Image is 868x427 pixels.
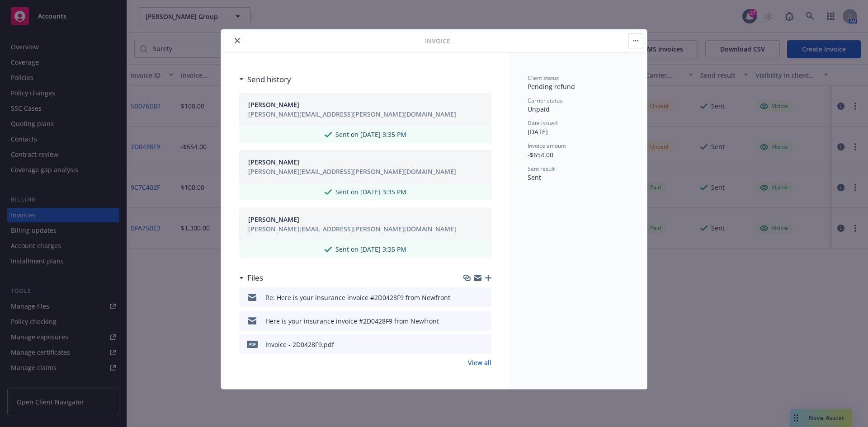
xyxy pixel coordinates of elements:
[239,74,291,85] div: Send history
[480,293,488,302] button: preview file
[528,165,555,173] span: Sent result
[528,150,553,159] span: -$654.00
[265,316,439,326] div: Here is your insurance invoice #2D0428F9 from Newfront
[528,173,541,182] span: Sent
[528,119,557,127] span: Date issued
[425,36,450,46] span: Invoice
[480,340,488,349] button: preview file
[248,215,299,224] span: [PERSON_NAME]
[247,74,291,85] h3: Send history
[465,316,472,326] button: download file
[335,130,406,139] span: Sent on [DATE] 3:35 PM
[528,97,562,104] span: Carrier status
[335,187,406,197] span: Sent on [DATE] 3:35 PM
[239,272,263,284] div: Files
[248,157,299,167] span: [PERSON_NAME]
[468,358,491,367] a: View all
[465,340,472,349] button: download file
[248,215,456,224] button: [PERSON_NAME]
[528,74,559,82] span: Client status
[247,341,258,347] span: pdf
[247,272,263,284] h3: Files
[248,109,456,119] div: [PERSON_NAME][EMAIL_ADDRESS][PERSON_NAME][DOMAIN_NAME]
[248,157,456,167] button: [PERSON_NAME]
[528,82,575,91] span: Pending refund
[465,293,472,302] button: download file
[265,293,450,302] div: Re: Here is your insurance invoice #2D0428F9 from Newfront
[528,127,548,136] span: [DATE]
[248,100,299,109] span: [PERSON_NAME]
[232,35,243,46] button: close
[528,105,550,113] span: Unpaid
[480,316,488,326] button: preview file
[248,224,456,234] div: [PERSON_NAME][EMAIL_ADDRESS][PERSON_NAME][DOMAIN_NAME]
[248,167,456,176] div: [PERSON_NAME][EMAIL_ADDRESS][PERSON_NAME][DOMAIN_NAME]
[528,142,566,150] span: Invoice amount
[265,340,334,349] div: Invoice - 2D0428F9.pdf
[335,244,406,254] span: Sent on [DATE] 3:35 PM
[248,100,456,109] button: [PERSON_NAME]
